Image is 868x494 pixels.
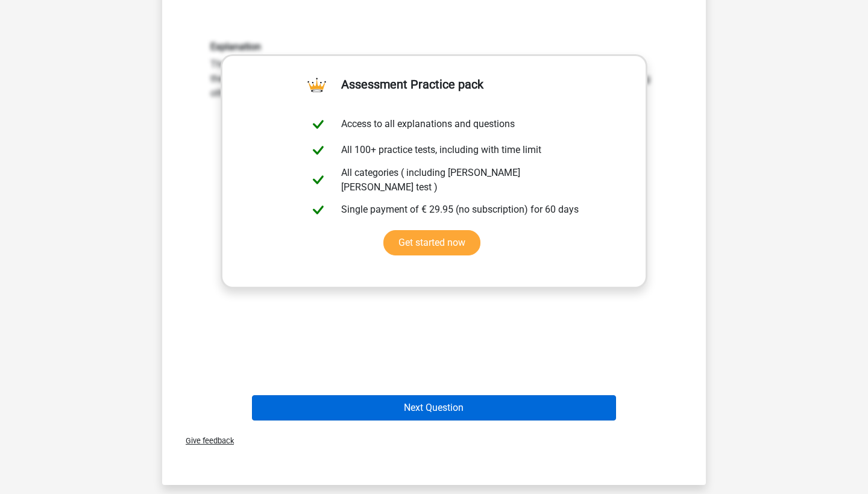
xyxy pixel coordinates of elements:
[210,41,658,52] h6: Explanation
[201,41,667,101] div: The conclusion does not follow. Nothing is stated about how many football players or hockey playe...
[176,436,234,445] span: Give feedback
[383,230,480,255] a: Get started now
[252,395,617,421] button: Next Question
